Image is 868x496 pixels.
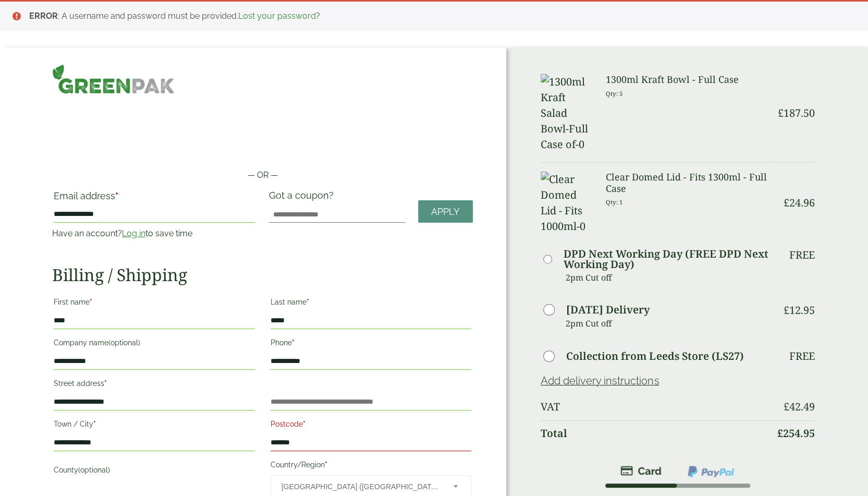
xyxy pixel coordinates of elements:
label: Phone [271,335,472,353]
label: Last name [271,295,472,312]
bdi: 42.49 [784,400,815,414]
h3: Clear Domed Lid - Fits 1300ml - Full Case [606,172,770,194]
a: Log in [122,228,145,238]
label: DPD Next Working Day (FREE DPD Next Working Day) [564,249,771,270]
span: £ [778,106,784,120]
img: GreenPak Supplies [52,64,175,94]
bdi: 254.95 [777,426,815,440]
img: Clear Domed Lid - Fits 1000ml-0 [541,172,593,234]
abbr: required [292,338,295,347]
abbr: required [303,420,305,428]
abbr: required [93,420,96,428]
small: Qty: 1 [606,198,623,206]
iframe: Secure payment button frame [52,136,473,156]
label: Town / City [54,417,255,434]
bdi: 24.96 [784,196,815,210]
p: — OR — [52,169,473,182]
img: ppcp-gateway.png [687,465,735,478]
p: 2pm Cut off [566,316,770,331]
th: VAT [541,394,770,419]
p: 2pm Cut off [566,270,770,285]
label: First name [54,295,255,312]
img: stripe.png [620,465,662,477]
label: Country/Region [271,457,472,475]
span: £ [784,400,789,414]
label: Postcode [271,417,472,434]
p: Free [789,249,815,261]
span: (optional) [108,338,140,347]
abbr: required [104,379,107,388]
p: Free [789,350,815,362]
label: Company name [54,335,255,353]
p: Have an account? to save time [52,227,256,240]
abbr: required [325,461,327,469]
label: County [54,463,255,480]
h3: 1300ml Kraft Bowl - Full Case [606,74,770,86]
label: [DATE] Delivery [566,305,650,315]
small: Qty: 5 [606,90,623,98]
h2: Billing / Shipping [52,265,473,285]
label: Email address [54,191,255,206]
strong: ERROR [29,11,58,21]
span: £ [777,426,783,440]
li: : A username and password must be provided. ? [29,10,851,22]
span: £ [784,196,789,210]
a: Apply [418,200,473,223]
bdi: 187.50 [778,106,815,120]
img: 1300ml Kraft Salad Bowl-Full Case of-0 [541,74,593,152]
span: (optional) [78,466,110,474]
abbr: required [307,298,309,306]
abbr: required [90,298,92,306]
abbr: required [115,190,118,201]
a: Lost your password [238,11,316,21]
bdi: 12.95 [784,303,815,317]
span: £ [784,303,789,317]
a: Add delivery instructions [541,374,659,387]
th: Total [541,420,770,446]
label: Street address [54,376,255,394]
span: Apply [431,206,460,217]
label: Got a coupon? [269,190,338,206]
label: Collection from Leeds Store (LS27) [566,351,743,361]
